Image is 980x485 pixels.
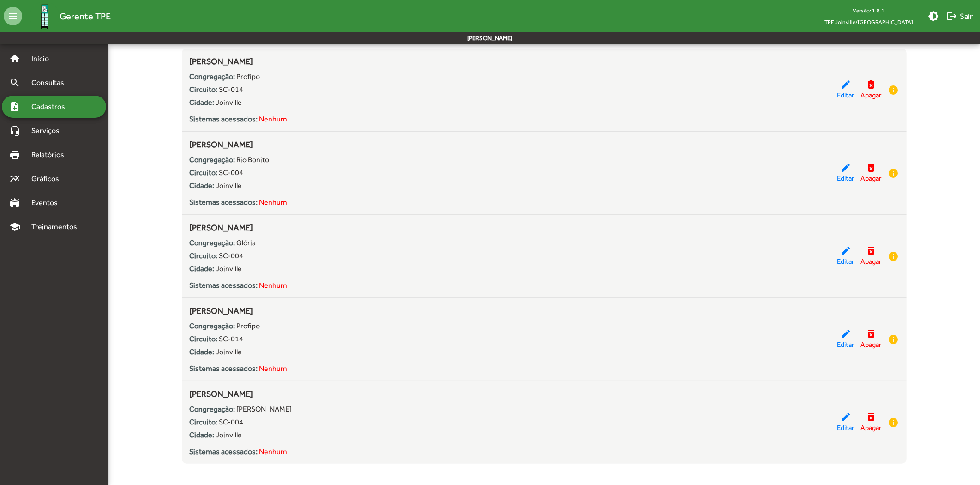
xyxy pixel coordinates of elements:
strong: Congregação: [189,238,235,247]
span: Nenhum [259,281,287,290]
span: Nenhum [259,364,287,373]
span: [PERSON_NAME] [189,139,253,149]
img: Logo [30,1,60,31]
span: Apagar [861,256,882,267]
div: Versão: 1.8.1 [817,5,920,16]
mat-icon: delete_forever [866,328,877,339]
span: Apagar [861,90,882,101]
mat-icon: multiline_chart [9,173,20,184]
strong: Cidade: [189,347,214,356]
span: SC-004 [219,251,243,260]
span: Serviços [26,125,72,136]
mat-icon: home [9,53,20,64]
span: [PERSON_NAME] [189,56,253,66]
mat-icon: edit [840,162,851,173]
span: SC-014 [219,334,243,343]
span: Gráficos [26,173,72,184]
strong: Congregação: [189,321,235,330]
span: Editar [837,90,854,101]
span: Profipo [236,72,260,81]
mat-icon: edit [840,412,851,423]
span: Glória [236,238,256,247]
strong: Congregação: [189,155,235,164]
span: TPE Joinville/[GEOGRAPHIC_DATA] [817,16,920,28]
mat-icon: info [888,168,899,179]
span: [PERSON_NAME] [189,306,253,315]
strong: Cidade: [189,264,214,273]
mat-icon: print [9,149,20,160]
mat-icon: info [888,85,899,96]
strong: Congregação: [189,72,235,81]
span: Apagar [861,173,882,184]
a: Gerente TPE [22,1,111,31]
span: Profipo [236,321,260,330]
mat-icon: note_add [9,101,20,112]
span: Editar [837,173,854,184]
mat-icon: delete_forever [866,162,877,173]
mat-icon: stadium [9,197,20,208]
mat-icon: school [9,221,20,232]
mat-icon: info [888,251,899,262]
mat-icon: edit [840,328,851,339]
mat-icon: delete_forever [866,245,877,256]
strong: Sistemas acessados: [189,115,258,123]
span: Gerente TPE [60,9,111,24]
span: SC-014 [219,85,243,94]
span: Consultas [26,77,76,88]
span: Início [26,53,62,64]
span: Nenhum [259,115,287,123]
span: Relatórios [26,149,76,160]
strong: Sistemas acessados: [189,198,258,206]
span: Nenhum [259,447,287,456]
span: Sair [946,8,973,24]
span: [PERSON_NAME] [189,223,253,232]
mat-icon: menu [4,7,22,25]
span: SC-004 [219,418,243,426]
mat-icon: edit [840,245,851,256]
mat-icon: info [888,334,899,345]
mat-icon: logout [946,11,957,22]
strong: Circuito: [189,168,217,177]
button: Sair [943,8,976,24]
strong: Circuito: [189,334,217,343]
strong: Cidade: [189,181,214,190]
span: SC-004 [219,168,243,177]
mat-icon: brightness_medium [928,11,939,22]
mat-icon: info [888,417,899,428]
span: Joinville [216,430,242,439]
strong: Cidade: [189,430,214,439]
span: Rio Bonito [236,155,269,164]
strong: Sistemas acessados: [189,364,258,373]
span: Joinville [216,347,242,356]
span: Editar [837,423,854,433]
mat-icon: search [9,77,20,88]
span: Apagar [861,423,882,433]
span: Nenhum [259,198,287,206]
span: Joinville [216,98,242,107]
span: [PERSON_NAME] [189,389,253,399]
mat-icon: headset_mic [9,125,20,136]
mat-icon: edit [840,79,851,90]
span: Apagar [861,339,882,350]
span: Treinamentos [26,221,88,232]
span: Editar [837,339,854,350]
strong: Sistemas acessados: [189,281,258,290]
strong: Congregação: [189,405,235,413]
span: Editar [837,256,854,267]
span: Joinville [216,181,242,190]
span: Cadastros [26,101,77,112]
strong: Circuito: [189,418,217,426]
mat-icon: delete_forever [866,412,877,423]
span: Joinville [216,264,242,273]
mat-icon: delete_forever [866,79,877,90]
strong: Cidade: [189,98,214,107]
strong: Circuito: [189,251,217,260]
span: [PERSON_NAME] [236,405,292,413]
strong: Sistemas acessados: [189,447,258,456]
strong: Circuito: [189,85,217,94]
span: Eventos [26,197,70,208]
